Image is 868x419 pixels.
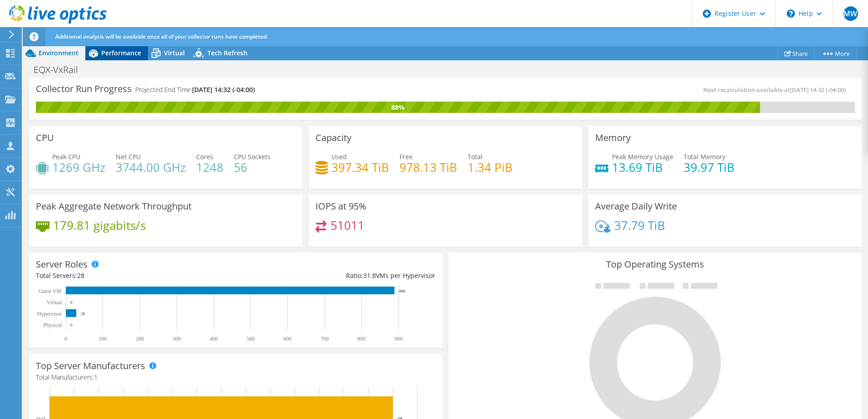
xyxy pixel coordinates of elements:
h4: 1248 [196,162,223,172]
span: Virtual [164,49,185,57]
h3: Memory [595,133,631,143]
h3: Capacity [316,133,351,143]
h1: EQX-VxRail [30,65,92,75]
div: 88% [36,102,760,112]
text: 400 [210,336,218,342]
h4: 13.69 TiB [612,162,673,172]
span: 1 [94,373,98,381]
span: Next recalculation available at [703,86,850,94]
text: Hypervisor [37,311,62,317]
h4: 51011 [330,220,365,230]
h3: Top Operating Systems [455,259,855,269]
text: 700 [321,336,329,342]
h4: 3744.00 GHz [116,162,186,172]
span: 28 [77,271,84,280]
div: Total Servers: [36,271,236,281]
span: Cores [196,152,213,161]
h4: 179.81 gigabits/s [53,220,146,230]
span: Net CPU [116,152,141,161]
div: Ratio: VMs per Hypervisor [236,271,435,281]
span: Peak CPU [52,152,80,161]
text: 500 [247,336,255,342]
text: 300 [173,336,181,342]
text: 0 [70,323,73,327]
h4: Projected End Time: [135,85,255,95]
span: Peak Memory Usage [612,152,673,161]
h3: Average Daily Write [595,201,677,211]
text: 28 [81,312,85,316]
span: [DATE] 14:32 (-04:00) [192,85,255,94]
h4: 1.34 PiB [468,162,513,172]
text: 100 [99,336,107,342]
span: CPU Sockets [234,152,271,161]
span: Total [468,152,483,161]
a: More [814,46,857,60]
h4: 397.34 TiB [331,162,389,172]
h4: 978.13 TiB [399,162,457,172]
span: Tech Refresh [207,49,247,57]
span: Performance [101,49,141,57]
span: Additional analysis will be available once all of your collector runs have completed. [55,33,268,40]
span: Free [399,152,413,161]
h4: 37.79 TiB [614,220,665,230]
text: 800 [357,336,365,342]
text: Virtual [47,299,62,306]
text: 900 [395,336,403,342]
h4: 1269 GHz [52,162,105,172]
span: [DATE] 14:32 (-04:00) [790,86,846,94]
h4: 39.97 TiB [684,162,735,172]
text: 200 [136,336,144,342]
span: 31.8 [363,271,376,280]
span: Total Memory [684,152,725,161]
text: Physical [43,322,62,328]
span: MW [843,6,858,21]
text: 0 [64,336,67,342]
span: Environment [39,49,79,57]
a: Share [777,46,815,60]
text: 889 [399,289,405,293]
span: Used [331,152,347,161]
h3: Peak Aggregate Network Throughput [36,201,192,211]
h3: Top Server Manufacturers [36,361,145,371]
h4: Total Manufacturers: [36,372,435,382]
text: 600 [283,336,291,342]
h3: CPU [36,133,54,143]
svg: \n [787,10,795,18]
text: 0 [70,300,73,305]
h3: Server Roles [36,259,88,269]
h3: IOPS at 95% [316,201,366,211]
h4: 56 [234,162,271,172]
text: Guest VM [39,288,61,294]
